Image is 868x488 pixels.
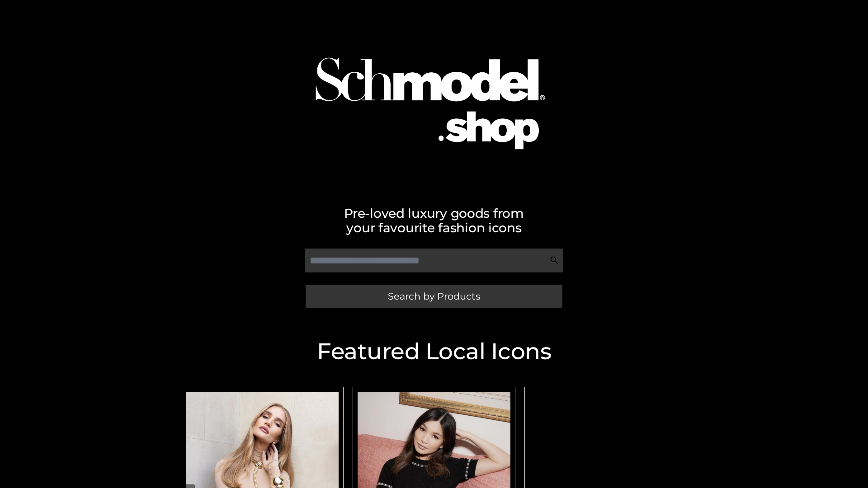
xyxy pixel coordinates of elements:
[388,291,480,301] span: Search by Products
[176,340,692,363] h2: Featured Local Icons​
[176,206,692,235] h2: Pre-loved luxury goods from your favourite fashion icons
[550,256,559,265] img: Search Icon
[306,285,562,308] a: Search by Products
